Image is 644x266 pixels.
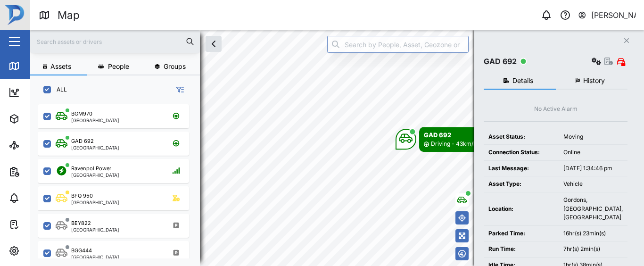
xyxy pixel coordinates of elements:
div: [GEOGRAPHIC_DATA] [71,255,119,259]
div: [GEOGRAPHIC_DATA] [71,118,119,123]
div: [GEOGRAPHIC_DATA] [71,145,119,150]
div: Last Message: [488,164,554,173]
div: Gordons, [GEOGRAPHIC_DATA], [GEOGRAPHIC_DATA] [563,196,623,222]
div: grid [38,101,199,258]
div: Map marker [396,127,484,152]
div: Run Time: [488,245,554,254]
div: BFQ 950 [71,192,93,200]
div: [DATE] 1:34:46 pm [563,164,623,173]
span: People [108,63,129,70]
div: [PERSON_NAME] [591,9,636,21]
div: Driving - 43km/hr [431,140,479,149]
div: GAD 692 [484,56,517,67]
div: 16hr(s) 23min(s) [563,229,623,238]
div: Asset Status: [488,133,554,141]
div: Dashboard [25,87,67,98]
div: Parked Time: [488,229,554,238]
div: Asset Type: [488,180,554,189]
input: Search assets or drivers [36,34,194,49]
div: Alarms [25,193,54,203]
div: Location: [488,205,554,214]
div: Sites [25,140,47,150]
div: [GEOGRAPHIC_DATA] [71,173,119,177]
div: Map [58,7,80,24]
div: 7hr(s) 2min(s) [563,245,623,254]
span: Details [512,77,533,84]
div: Map [25,61,46,71]
div: [GEOGRAPHIC_DATA] [71,200,119,205]
span: History [583,77,605,84]
canvas: Map [30,30,644,266]
button: [PERSON_NAME] [578,8,636,22]
div: BGM970 [71,110,92,118]
div: Connection Status: [488,148,554,157]
div: Assets [25,114,54,124]
div: No Active Alarm [534,105,578,114]
input: Search by People, Asset, Geozone or Place [327,36,469,53]
div: Vehicle [563,180,623,189]
div: BGG444 [71,247,92,255]
label: ALL [51,86,67,93]
div: GAD 692 [424,130,479,140]
div: Moving [563,133,623,141]
div: Reports [25,166,57,177]
div: [GEOGRAPHIC_DATA] [71,227,119,232]
div: Online [563,148,623,157]
div: BEY822 [71,219,91,227]
span: Groups [164,63,186,70]
div: Tasks [25,219,50,230]
span: Assets [50,63,71,70]
div: GAD 692 [71,137,94,145]
img: Main Logo [5,5,25,25]
div: Ravenpol Power [71,165,111,173]
div: Settings [25,246,58,256]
